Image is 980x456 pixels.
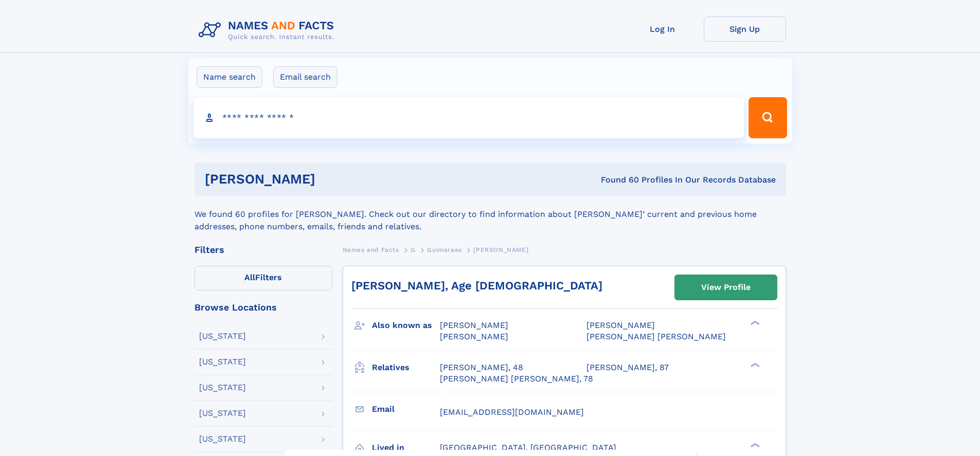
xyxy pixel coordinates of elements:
div: Filters [194,245,332,254]
span: [PERSON_NAME] [440,320,508,330]
img: Logo Names and Facts [194,16,343,44]
span: All [244,272,255,282]
label: Name search [197,66,262,88]
a: View Profile [675,275,777,300]
h3: Email [372,400,440,418]
span: [PERSON_NAME] [PERSON_NAME] [586,332,726,341]
span: [PERSON_NAME] [440,332,508,341]
div: [US_STATE] [199,384,246,392]
div: [US_STATE] [199,332,246,340]
span: Guimaraes [427,246,461,253]
label: Email search [273,66,337,88]
div: ❯ [748,442,760,448]
a: [PERSON_NAME] [PERSON_NAME], 78 [440,373,593,385]
h1: [PERSON_NAME] [205,173,458,186]
span: [EMAIL_ADDRESS][DOMAIN_NAME] [440,407,584,417]
div: [US_STATE] [199,358,246,366]
a: Names and Facts [343,243,399,256]
span: [GEOGRAPHIC_DATA], [GEOGRAPHIC_DATA] [440,443,616,452]
div: Found 60 Profiles In Our Records Database [458,174,776,186]
h3: Relatives [372,359,440,376]
span: G [411,246,416,253]
a: [PERSON_NAME], Age [DEMOGRAPHIC_DATA] [351,279,602,292]
div: Browse Locations [194,303,332,312]
button: Search Button [749,97,787,138]
a: [PERSON_NAME], 87 [586,362,669,373]
a: Log In [621,16,704,42]
div: We found 60 profiles for [PERSON_NAME]. Check out our directory to find information about [PERSON... [194,196,786,233]
span: [PERSON_NAME] [586,320,655,330]
span: [PERSON_NAME] [473,246,528,253]
div: ❯ [748,320,760,326]
input: search input [193,97,744,138]
div: [US_STATE] [199,409,246,417]
a: Guimaraes [427,243,461,256]
div: View Profile [701,276,751,299]
a: Sign Up [704,16,786,42]
a: [PERSON_NAME], 48 [440,362,523,373]
div: [US_STATE] [199,435,246,443]
div: ❯ [748,361,760,368]
label: Filters [194,266,332,290]
a: G [411,243,416,256]
h3: Also known as [372,317,440,334]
